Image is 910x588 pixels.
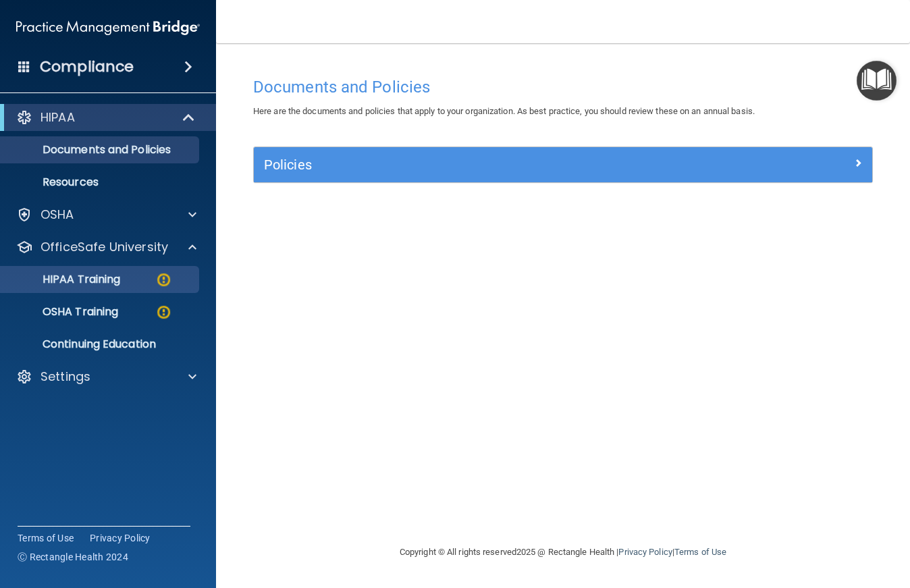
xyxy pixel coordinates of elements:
p: Documents and Policies [9,143,193,157]
span: Here are the documents and policies that apply to your organization. As best practice, you should... [253,106,755,116]
a: OSHA [16,207,196,223]
a: Privacy Policy [618,547,672,557]
a: HIPAA [16,109,196,126]
img: warning-circle.0cc9ac19.png [155,271,172,288]
a: OfficeSafe University [16,239,196,255]
button: Open Resource Center [857,61,896,101]
p: OfficeSafe University [41,239,168,255]
img: warning-circle.0cc9ac19.png [155,304,172,321]
a: Settings [16,369,196,385]
p: Settings [41,369,90,385]
div: Copyright © All rights reserved 2025 @ Rectangle Health | | [317,531,809,574]
a: Privacy Policy [90,531,151,545]
a: Terms of Use [18,531,74,545]
h4: Documents and Policies [253,78,873,96]
span: Ⓒ Rectangle Health 2024 [18,550,128,564]
p: OSHA Training [9,305,118,319]
p: Continuing Education [9,338,193,351]
a: Policies [264,154,862,176]
p: Resources [9,176,193,189]
img: PMB logo [16,14,200,41]
p: OSHA [41,207,74,223]
p: HIPAA [41,109,75,126]
h4: Compliance [40,57,134,76]
p: HIPAA Training [9,273,120,286]
h5: Policies [264,157,707,172]
a: Terms of Use [674,547,726,557]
